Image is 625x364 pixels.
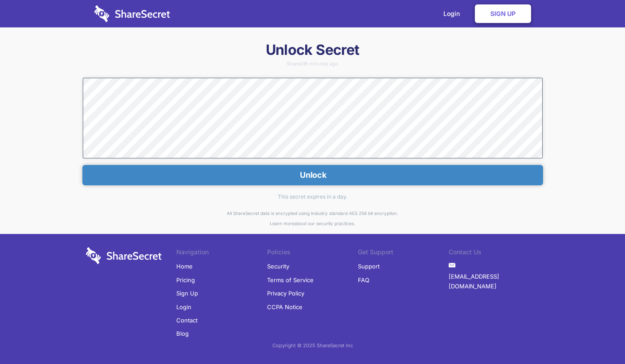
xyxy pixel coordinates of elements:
[270,221,295,226] a: Learn more
[176,273,195,287] a: Pricing
[358,273,369,287] a: FAQ
[267,300,303,314] a: CCPA Notice
[176,327,189,340] a: Blog
[267,287,304,300] a: Privacy Policy
[176,314,198,327] a: Contact
[267,260,289,273] a: Security
[82,208,543,228] div: All ShareSecret data is encrypted using industry standard AES 256 bit encryption. about our secur...
[358,247,449,260] li: Get Support
[176,287,198,300] a: Sign Up
[176,247,267,260] li: Navigation
[475,4,531,23] a: Sign Up
[94,5,170,22] img: logo-wordmark-white-trans-d4663122ce5f474addd5e946df7df03e33cb6a1c49d2221995e7729f52c070b2.svg
[581,320,614,353] iframe: Drift Widget Chat Controller
[82,41,543,59] h1: Unlock Secret
[176,260,193,273] a: Home
[267,273,314,287] a: Terms of Service
[82,185,543,208] div: This secret expires in a day.
[358,260,380,273] a: Support
[82,165,543,185] button: Unlock
[267,247,358,260] li: Policies
[82,61,543,66] div: Shared 18 minutes ago
[86,247,162,264] img: logo-wordmark-white-trans-d4663122ce5f474addd5e946df7df03e33cb6a1c49d2221995e7729f52c070b2.svg
[176,300,191,314] a: Login
[449,270,540,293] a: [EMAIL_ADDRESS][DOMAIN_NAME]
[449,247,540,260] li: Contact Us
